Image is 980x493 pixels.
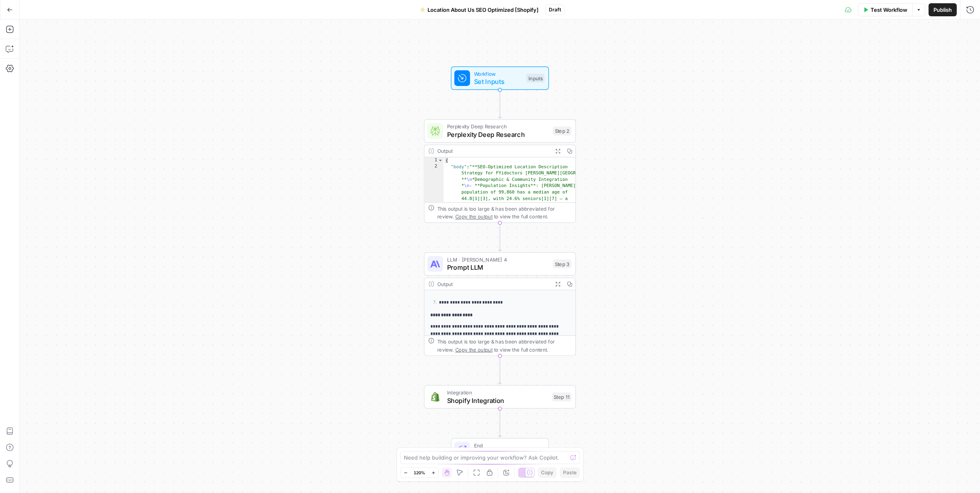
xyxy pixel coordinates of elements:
span: Toggle code folding, rows 1 through 3 [438,157,443,164]
span: Test Workflow [871,6,907,14]
span: Prompt LLM [447,262,549,272]
div: This output is too large & has been abbreviated for review. to view the full content. [437,205,572,220]
span: Publish [933,6,952,14]
span: Perplexity Deep Research [447,123,549,130]
div: Step 3 [553,260,572,269]
div: 1 [424,157,443,164]
div: Output [437,280,549,288]
span: Shopify Integration [447,396,548,405]
span: Copy the output [455,347,492,352]
span: Set Inputs [474,77,523,86]
span: Workflow [474,70,523,77]
div: Output [437,147,549,155]
div: EndOutput [424,438,576,462]
button: Publish [929,3,957,16]
div: IntegrationShopify IntegrationStep 11 [424,385,576,409]
div: Step 2 [553,127,572,136]
span: Perplexity Deep Research [447,130,549,139]
g: Edge from step_2 to step_3 [499,223,501,251]
div: This output is too large & has been abbreviated for review. to view the full content. [437,338,572,353]
button: Location About Us SEO Optimized [Shopify] [415,3,543,16]
button: Paste [560,467,580,478]
div: Inputs [526,74,544,83]
button: Test Workflow [858,3,912,16]
span: LLM · [PERSON_NAME] 4 [447,255,549,263]
div: Perplexity Deep ResearchPerplexity Deep ResearchStep 2Output{ "body":"**SEO-Optimized Location De... [424,119,576,223]
img: download.png [430,392,440,402]
g: Edge from start to step_2 [499,90,501,118]
span: Location About Us SEO Optimized [Shopify] [428,6,539,14]
span: Draft [549,6,561,13]
span: 120% [414,469,425,476]
g: Edge from step_11 to end [499,409,501,437]
span: Integration [447,389,548,396]
span: Paste [563,469,577,476]
div: WorkflowSet InputsInputs [424,66,576,90]
div: Step 11 [552,392,571,401]
g: Edge from step_3 to step_11 [499,356,501,384]
button: Copy [538,467,557,478]
span: Copy [541,469,553,476]
span: End [474,441,541,449]
span: Copy the output [455,213,492,219]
